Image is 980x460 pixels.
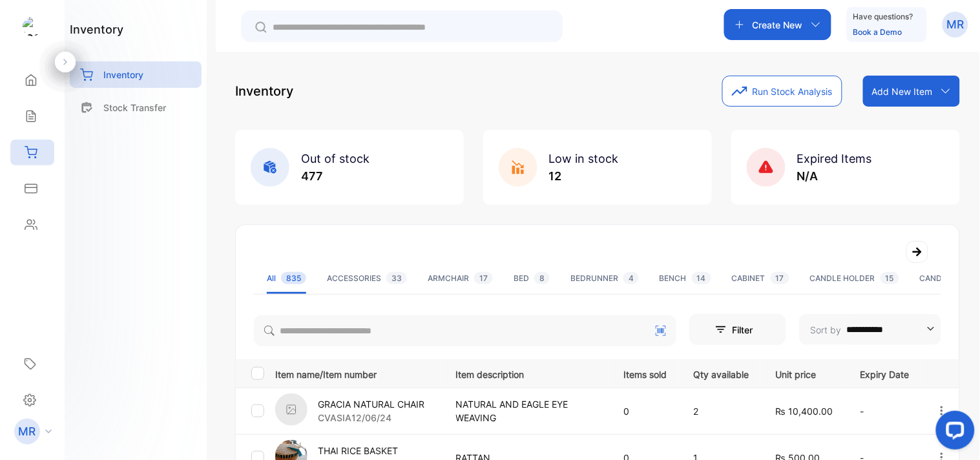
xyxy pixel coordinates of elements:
[19,423,36,440] p: MR
[456,397,598,424] p: NATURAL AND EAGLE EYE WEAVING
[943,9,968,40] button: MR
[514,273,550,284] div: BED
[947,16,964,33] p: MR
[318,411,424,424] p: CVASIA12/06/24
[275,393,308,426] img: item
[624,365,667,381] p: Items sold
[235,81,293,101] p: Inventory
[692,272,711,284] span: 14
[753,18,803,32] p: Create New
[694,404,749,418] p: 2
[549,167,619,185] p: 12
[860,404,910,418] p: -
[301,167,370,185] p: 477
[570,273,639,284] div: BEDRUNNER
[926,406,980,460] iframe: LiveChat chat widget
[810,273,899,284] div: CANDLE HOLDER
[103,68,143,81] p: Inventory
[722,76,842,107] button: Run Stock Analysis
[70,94,202,121] a: Stock Transfer
[811,323,842,337] p: Sort by
[853,27,902,37] a: Book a Demo
[776,406,833,417] span: ₨ 10,400.00
[318,444,398,457] p: THAI RICE BASKET
[275,365,440,381] p: Item name/Item number
[549,152,619,165] span: Low in stock
[70,21,123,38] h1: inventory
[534,272,550,284] span: 8
[881,272,899,284] span: 15
[771,272,789,284] span: 17
[474,272,493,284] span: 17
[428,273,493,284] div: ARMCHAIR
[281,272,306,284] span: 835
[797,152,872,165] span: Expired Items
[623,272,639,284] span: 4
[872,85,933,98] p: Add New Item
[70,61,202,88] a: Inventory
[853,10,913,23] p: Have questions?
[860,365,910,381] p: Expiry Date
[327,273,407,284] div: ACCESSORIES
[23,17,42,36] img: logo
[694,365,749,381] p: Qty available
[724,9,831,40] button: Create New
[776,365,834,381] p: Unit price
[386,272,407,284] span: 33
[732,273,789,284] div: CABINET
[318,397,424,411] p: GRACIA NATURAL CHAIR
[456,365,598,381] p: Item description
[301,152,370,165] span: Out of stock
[797,167,872,185] p: N/A
[267,273,306,284] div: All
[660,273,711,284] div: BENCH
[624,404,667,418] p: 0
[799,314,941,345] button: Sort by
[103,101,166,114] p: Stock Transfer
